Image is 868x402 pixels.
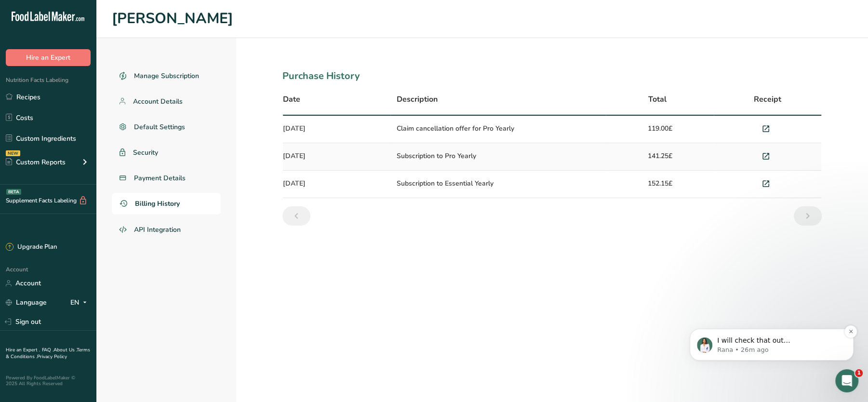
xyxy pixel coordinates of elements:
[6,375,91,387] div: Powered By FoodLabelMaker © 2025 All Rights Reserved
[42,47,177,57] div: [PERSON_NAME]
[283,143,390,171] td: [DATE]
[15,280,150,318] div: I will check that out [PERSON_NAME] with our accounts Team and I will get back to you the soonest...
[835,369,858,392] iframe: Intercom live chat
[27,5,43,21] img: Profile image for Rana
[112,218,221,241] a: API Integration
[42,33,177,42] div: Kind regards,
[8,138,185,195] div: Rana says…
[283,94,300,105] span: Date
[283,116,390,143] td: [DATE]
[169,4,187,21] div: Close
[35,217,185,266] div: I paid in [DATE] until [DATE], then I got a free month for making a review. Then I clicked to lea...
[112,91,221,112] a: Account Details
[112,8,853,30] h1: [PERSON_NAME]
[134,122,185,132] span: Default Settings
[6,347,90,360] a: Terms & Conditions .
[14,61,178,93] div: message notification from Rana, 26m ago. I will check that out John with our accounts Team and I ...
[6,49,91,66] button: Hire an Expert
[47,12,66,22] p: Active
[6,150,20,156] div: NEW
[134,173,186,183] span: Payment Details
[42,98,177,109] a: Invoice-VT...O-0003.pdf
[8,217,185,274] div: john says…
[855,369,863,377] span: 1
[6,242,57,252] div: Upgrade Plan
[8,274,185,345] div: Rana says…
[6,189,21,195] div: BETA
[133,96,183,107] span: Account Details
[6,4,25,22] button: go back
[15,316,23,323] button: Emoji picker
[390,171,606,198] td: Subscription to Essential Yearly
[169,57,182,70] button: Dismiss notification
[396,94,437,105] span: Description
[52,99,131,109] div: Invoice-VT...O-0003.pdf
[42,78,166,86] p: Message from Rana, sent 26m ago
[22,69,37,85] img: Profile image for Rana
[794,206,822,226] a: Next
[6,157,66,167] div: Custom Reports
[42,223,177,260] div: I paid in [DATE] until [DATE], then I got a free month for making a review. Then I clicked to lea...
[606,143,713,171] td: 141.25£
[8,295,185,312] textarea: Message…
[390,116,606,143] td: Claim cancellation offer for Pro Yearly
[47,5,109,12] h1: [PERSON_NAME]
[37,353,67,360] a: Privacy Policy
[112,142,221,163] a: Security
[59,195,185,216] div: I've already paid previous to this
[42,347,53,353] a: FAQ .
[6,347,40,353] a: Hire an Expert .
[42,68,166,78] p: I will check that out [PERSON_NAME] with our accounts Team and I will get back to you the soonest...
[112,167,221,189] a: Payment Details
[46,316,53,323] button: Upload attachment
[42,114,177,124] a: Receipt-22...3-9124.pdf
[133,147,158,158] span: Security
[61,316,69,323] button: Start recording
[52,114,132,124] div: Receipt-22...3-9124.pdf
[112,65,221,87] a: Manage Subscription
[53,347,77,353] a: About Us .
[70,297,91,308] div: EN
[390,143,606,171] td: Subscription to Pro Yearly
[135,199,180,209] span: Billing History
[648,94,667,105] span: Total
[112,116,221,138] a: Default Settings
[8,138,158,187] div: Hey [PERSON_NAME]! Yes exactly, the payment has been made for on [DATE] for a yearly subscription...
[606,116,713,143] td: 119.00£
[754,94,781,105] span: Receipt
[15,144,150,181] div: Hey [PERSON_NAME]! Yes exactly, the payment has been made for on [DATE] for a yearly subscription...
[606,171,713,198] td: 152.15£
[30,316,38,323] button: Gif picker
[282,206,310,226] a: Previous
[165,312,181,327] button: Send a message…
[283,171,390,198] td: [DATE]
[134,71,199,81] span: Manage Subscription
[134,225,181,235] span: API Integration
[67,201,177,211] div: I've already paid previous to this
[6,294,47,311] a: Language
[8,274,158,323] div: I will check that out [PERSON_NAME] with our accounts Team and I will get back to you the soonest...
[282,69,822,83] div: Purchase History
[675,268,868,376] iframe: Intercom notifications message
[151,4,169,22] button: Home
[112,193,221,214] a: Billing History
[8,195,185,217] div: john says…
